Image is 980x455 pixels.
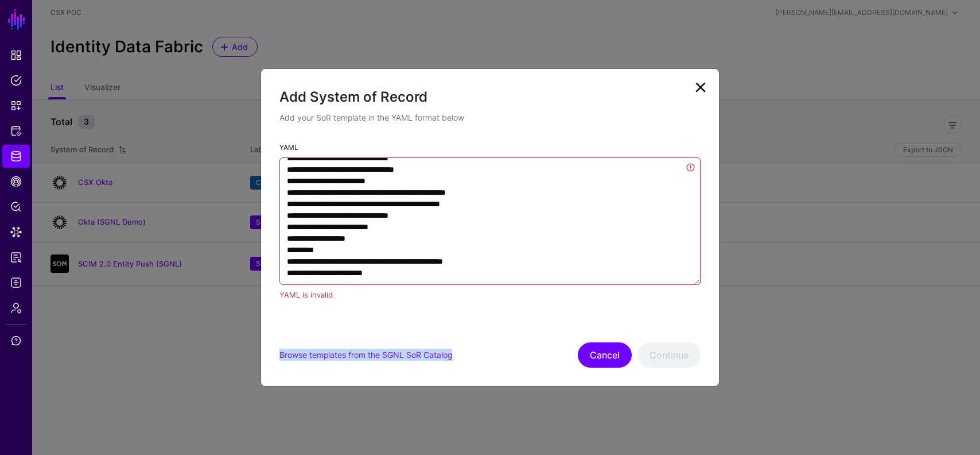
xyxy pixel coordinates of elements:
[279,350,452,360] a: Browse templates from the SGNL SoR Catalog
[279,290,701,301] div: YAML is invalid
[279,111,701,124] p: Add your SoR template in the YAML format below
[279,87,701,107] h2: Add System of Record
[279,142,298,153] label: YAML
[578,342,632,368] button: Cancel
